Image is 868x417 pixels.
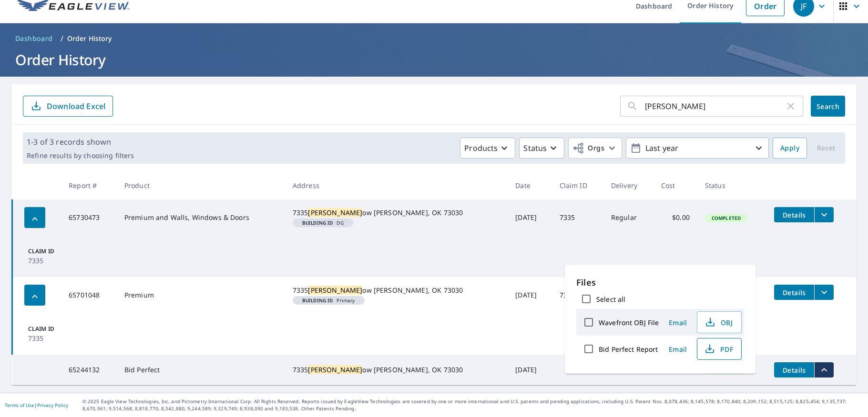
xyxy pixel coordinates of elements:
[814,362,834,377] button: filesDropdownBtn-65244132
[117,355,285,385] td: Bid Perfect
[814,285,834,300] button: filesDropdownBtn-65701048
[780,288,808,297] span: Details
[523,142,547,154] p: Status
[774,285,814,300] button: detailsBtn-65701048
[11,31,857,46] nav: breadcrumb
[603,199,654,236] td: Regular
[15,34,53,43] span: Dashboard
[61,277,117,313] td: 65701048
[28,333,82,343] p: 7335
[28,247,82,256] p: Claim ID
[663,315,693,330] button: Email
[308,365,362,374] mark: [PERSON_NAME]
[642,140,753,157] p: Last year
[308,286,362,295] mark: [PERSON_NAME]
[27,151,134,160] p: Refine results by choosing filters
[117,199,285,236] td: Premium and Walls, Windows & Doors
[28,256,82,266] p: 7335
[460,138,515,159] button: Products
[780,210,808,219] span: Details
[37,402,68,408] a: Privacy Policy
[666,318,689,327] span: Email
[666,345,689,354] span: Email
[654,199,697,236] td: $0.00
[568,138,622,159] button: Orgs
[302,298,333,303] em: Building ID
[82,398,863,412] p: © 2025 Eagle View Technologies, Inc. and Pictometry International Corp. All Rights Reserved. Repo...
[774,362,814,377] button: detailsBtn-65244132
[773,138,807,159] button: Apply
[293,365,500,375] div: 7335 ow [PERSON_NAME], OK 73030
[596,295,625,304] label: Select all
[626,138,769,159] button: Last year
[706,215,746,221] span: Completed
[774,207,814,222] button: detailsBtn-65730473
[645,93,785,119] input: Address, Report #, Claim ID, etc.
[780,142,799,154] span: Apply
[663,342,693,357] button: Email
[654,171,697,199] th: Cost
[519,138,564,159] button: Status
[27,136,134,148] p: 1-3 of 3 records shown
[11,31,57,46] a: Dashboard
[811,96,845,117] button: Search
[61,171,117,199] th: Report #
[117,277,285,313] td: Premium
[818,102,837,111] span: Search
[599,345,658,354] label: Bid Perfect Report
[508,171,551,199] th: Date
[572,142,604,154] span: Orgs
[23,96,113,117] button: Download Excel
[5,402,68,408] p: |
[61,199,117,236] td: 65730473
[285,171,508,199] th: Address
[552,171,603,199] th: Claim ID
[302,220,333,225] em: Building ID
[697,311,742,333] button: OBJ
[703,343,734,355] span: PDF
[61,355,117,385] td: 65244132
[28,325,82,333] p: Claim ID
[5,402,34,408] a: Terms of Use
[508,277,551,313] td: [DATE]
[697,171,767,199] th: Status
[599,318,659,327] label: Wavefront OBJ File
[508,199,551,236] td: [DATE]
[296,220,349,225] span: DG
[703,317,734,328] span: OBJ
[67,34,112,43] p: Order History
[47,101,105,111] p: Download Excel
[61,33,63,44] li: /
[603,171,654,199] th: Delivery
[293,286,500,295] div: 7335 ow [PERSON_NAME], OK 73030
[780,366,808,375] span: Details
[552,199,603,236] td: 7335
[293,208,500,218] div: 7335 ow [PERSON_NAME], OK 73030
[117,171,285,199] th: Product
[508,355,551,385] td: [DATE]
[576,276,744,289] p: Files
[464,142,498,154] p: Products
[296,298,361,303] span: Primary
[11,50,857,69] h1: Order History
[697,338,742,360] button: PDF
[552,277,603,313] td: 7335
[308,208,362,217] mark: [PERSON_NAME]
[814,207,834,222] button: filesDropdownBtn-65730473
